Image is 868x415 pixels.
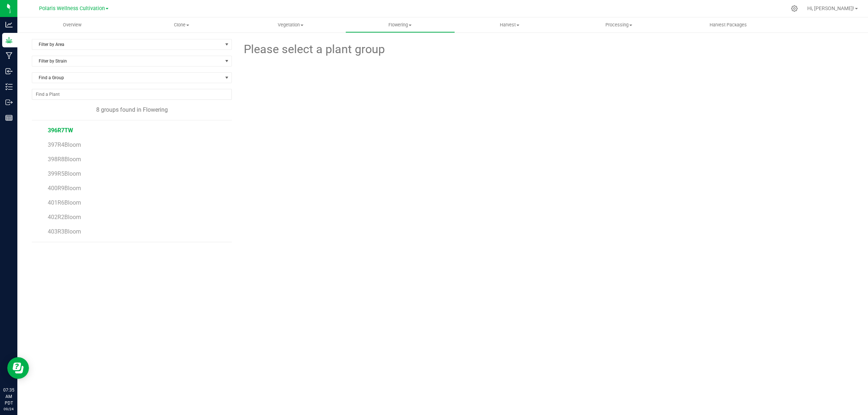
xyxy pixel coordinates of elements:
[3,387,14,406] p: 07:35 AM PDT
[236,17,345,33] a: Vegetation
[346,22,454,28] span: Flowering
[32,39,222,50] span: Filter by Area
[5,83,13,90] inline-svg: Inventory
[7,357,29,379] iframe: Resource center
[5,114,13,121] inline-svg: Reports
[48,170,81,177] span: 399R5Bloom
[565,22,673,28] span: Processing
[5,68,13,75] inline-svg: Inbound
[5,52,13,59] inline-svg: Manufacturing
[564,17,673,33] a: Processing
[5,21,13,28] inline-svg: Analytics
[790,5,799,12] div: Manage settings
[127,22,235,28] span: Clone
[222,39,231,50] span: select
[455,22,564,28] span: Harvest
[5,37,13,44] inline-svg: Grow
[48,214,81,221] span: 402R2Bloom
[5,99,13,106] inline-svg: Outbound
[32,106,232,114] div: 8 groups found in Flowering
[455,17,564,33] a: Harvest
[48,185,81,192] span: 400R9Bloom
[3,406,14,412] p: 09/24
[48,228,81,235] span: 403R3Bloom
[32,89,231,99] input: NO DATA FOUND
[39,5,105,12] span: Polaris Wellness Cultivation
[127,17,236,33] a: Clone
[807,5,854,11] span: Hi, [PERSON_NAME]!
[53,22,91,28] span: Overview
[32,73,222,83] span: Find a Group
[17,17,127,33] a: Overview
[237,22,345,28] span: Vegetation
[243,40,385,58] span: Please select a plant group
[48,199,81,206] span: 401R6Bloom
[32,56,222,66] span: Filter by Strain
[48,141,81,148] span: 397R4Bloom
[673,17,783,33] a: Harvest Packages
[700,22,757,28] span: Harvest Packages
[48,156,81,163] span: 398R8Bloom
[48,127,73,134] span: 396R7TW
[345,17,455,33] a: Flowering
